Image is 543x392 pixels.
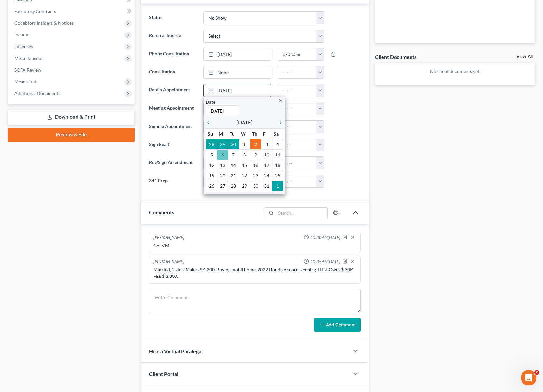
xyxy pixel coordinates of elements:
[8,110,135,125] a: Download & Print
[239,150,250,160] td: 8
[146,175,200,188] label: 341 Prep
[272,150,283,160] td: 11
[14,55,43,61] span: Miscellaneous
[236,118,253,126] span: [DATE]
[228,181,239,191] td: 28
[14,8,56,14] span: Executory Contracts
[250,181,261,191] td: 30
[261,181,272,191] td: 31
[228,150,239,160] td: 7
[261,160,272,170] td: 17
[204,48,271,61] a: [DATE]
[217,181,228,191] td: 27
[228,139,239,150] td: 30
[217,150,228,160] td: 6
[217,139,228,150] td: 29
[239,170,250,181] td: 22
[380,68,530,74] p: No client documents yet.
[272,160,283,170] td: 18
[206,150,217,160] td: 5
[516,54,533,59] a: View All
[206,129,217,139] th: Su
[146,48,200,61] label: Phone Consultation
[217,170,228,181] td: 20
[206,105,238,116] input: 1/1/2013
[9,6,135,17] a: Executory Contracts
[228,129,239,139] th: Tu
[206,181,217,191] td: 26
[272,181,283,191] td: 1
[9,64,135,76] a: SOFA Review
[204,66,271,78] a: None
[217,129,228,139] th: M
[272,129,283,139] th: Sa
[278,66,317,78] input: -- : --
[250,160,261,170] td: 16
[206,99,215,105] label: Date
[14,20,74,26] span: Codebtors Insiders & Notices
[206,139,217,150] td: 28
[206,170,217,181] td: 19
[261,150,272,160] td: 10
[146,102,200,115] label: Meeting Appointment
[278,98,283,103] i: close
[149,371,178,377] span: Client Portal
[239,129,250,139] th: W
[153,242,356,249] div: Got VM.
[14,79,37,84] span: Means Test
[276,208,327,219] input: Search...
[239,181,250,191] td: 29
[278,97,283,104] a: close
[310,235,340,241] span: 10:30AM[DATE]
[278,157,317,169] input: -- : --
[146,156,200,169] label: Rev/Sign Amendment
[278,139,317,151] input: -- : --
[14,90,60,96] span: Additional Documents
[146,11,200,24] label: Status
[149,209,174,215] span: Comments
[149,348,202,354] span: Hire a Virtual Paralegal
[146,84,200,97] label: Retain Appointment
[239,160,250,170] td: 15
[153,259,184,265] div: [PERSON_NAME]
[261,170,272,181] td: 24
[314,318,361,332] button: Add Comment
[278,121,317,133] input: -- : --
[250,139,261,150] td: 2
[250,170,261,181] td: 23
[14,67,41,73] span: SOFA Review
[310,259,340,265] span: 10:35AM[DATE]
[521,370,536,385] iframe: Intercom live chat
[261,139,272,150] td: 3
[278,175,317,187] input: -- : --
[250,129,261,139] th: Th
[375,53,417,60] div: Client Documents
[278,84,317,97] input: -- : --
[261,129,272,139] th: F
[206,120,214,125] i: chevron_left
[228,160,239,170] td: 14
[272,170,283,181] td: 25
[275,118,283,126] a: chevron_right
[14,44,33,49] span: Expenses
[278,102,317,115] input: -- : --
[153,235,184,241] div: [PERSON_NAME]
[206,118,214,126] a: chevron_left
[14,32,29,37] span: Income
[239,139,250,150] td: 1
[228,170,239,181] td: 21
[8,128,135,142] a: Review & File
[278,48,317,61] input: -- : --
[534,370,539,375] span: 2
[250,150,261,160] td: 9
[146,30,200,43] label: Referral Source
[206,160,217,170] td: 12
[146,120,200,133] label: Signing Appointment
[217,160,228,170] td: 13
[146,66,200,79] label: Consultation
[272,139,283,150] td: 4
[275,120,283,125] i: chevron_right
[153,266,356,279] div: Married, 2 kids. Makes $ 4,200. Buying mobil home, 2022 Honda Accord, keeping. ITIN. Owes $ 30K. ...
[146,139,200,152] label: Sign Reaff
[204,84,271,97] a: [DATE]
